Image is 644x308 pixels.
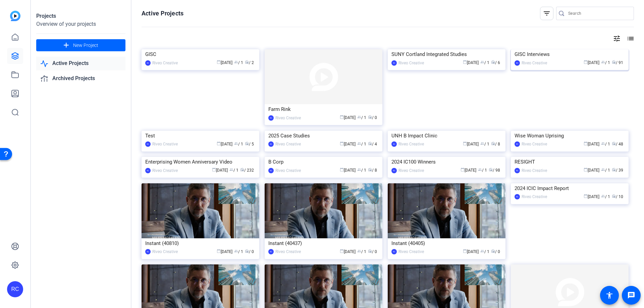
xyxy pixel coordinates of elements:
[480,60,489,65] span: / 1
[391,141,397,147] div: RC
[463,142,479,146] span: [DATE]
[480,141,484,145] span: group
[245,60,249,64] span: radio
[217,249,221,253] span: calendar_today
[543,9,551,17] mat-icon: filter_list
[601,60,610,65] span: / 1
[491,60,500,65] span: / 6
[275,141,301,147] div: Riveo Creative
[368,168,372,172] span: radio
[357,168,361,172] span: group
[515,183,625,193] div: 2024 ICIC Impact Report
[268,157,379,167] div: B Corp
[234,141,238,145] span: group
[357,142,366,146] span: / 1
[368,115,377,120] span: / 0
[142,9,183,17] h1: Active Projects
[145,49,256,59] div: GISC
[152,141,178,147] div: Riveo Creative
[73,42,98,49] span: New Project
[357,249,361,253] span: group
[275,115,301,121] div: Riveo Creative
[368,249,372,253] span: radio
[601,194,610,199] span: / 1
[368,168,377,173] span: / 8
[626,35,634,43] mat-icon: list
[463,249,479,254] span: [DATE]
[605,291,613,299] mat-icon: accessibility
[398,248,424,255] div: Riveo Creative
[601,194,605,198] span: group
[480,60,484,64] span: group
[612,168,623,173] span: / 39
[601,142,610,146] span: / 1
[584,60,599,65] span: [DATE]
[7,281,23,297] div: RC
[480,142,489,146] span: / 1
[463,60,467,64] span: calendar_today
[245,249,249,253] span: radio
[368,142,377,146] span: / 4
[612,168,616,172] span: radio
[145,60,151,66] div: RC
[268,141,274,147] div: RC
[463,60,479,65] span: [DATE]
[217,141,221,145] span: calendar_today
[145,141,151,147] div: RC
[152,167,178,174] div: Riveo Creative
[515,60,520,66] div: RC
[601,141,605,145] span: group
[268,115,274,121] div: RC
[234,249,243,254] span: / 1
[357,115,361,119] span: group
[212,168,228,173] span: [DATE]
[627,291,635,299] mat-icon: message
[398,167,424,174] div: Riveo Creative
[584,60,588,64] span: calendar_today
[398,60,424,66] div: Riveo Creative
[217,60,232,65] span: [DATE]
[461,168,476,173] span: [DATE]
[391,238,502,248] div: Instant (40405)
[234,60,238,64] span: group
[601,60,605,64] span: group
[340,141,344,145] span: calendar_today
[268,131,379,141] div: 2025 Case Studies
[613,35,621,43] mat-icon: tune
[398,141,424,147] div: Riveo Creative
[515,131,625,141] div: Wise Woman Uprising
[584,142,599,146] span: [DATE]
[515,157,625,167] div: RESIGHT
[612,194,623,199] span: / 10
[601,168,610,173] span: / 1
[463,249,467,253] span: calendar_today
[245,142,254,146] span: / 5
[340,168,344,172] span: calendar_today
[584,141,588,145] span: calendar_today
[145,238,256,248] div: Instant (40810)
[491,60,495,64] span: radio
[268,238,379,248] div: Instant (40437)
[217,60,221,64] span: calendar_today
[522,167,547,174] div: Riveo Creative
[391,49,502,59] div: SUNY Cortland Integrated Studies
[368,249,377,254] span: / 0
[234,60,243,65] span: / 1
[489,168,500,173] span: / 98
[584,194,588,198] span: calendar_today
[10,11,20,21] img: blue-gradient.svg
[491,141,495,145] span: radio
[515,141,520,147] div: RC
[480,249,484,253] span: group
[145,131,256,141] div: Test
[340,249,344,253] span: calendar_today
[463,141,467,145] span: calendar_today
[491,249,495,253] span: radio
[145,157,256,167] div: Enterprising Women Anniversary Video
[489,168,493,172] span: radio
[357,115,366,120] span: / 1
[275,248,301,255] div: Riveo Creative
[268,168,274,173] div: RC
[357,141,361,145] span: group
[584,168,588,172] span: calendar_today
